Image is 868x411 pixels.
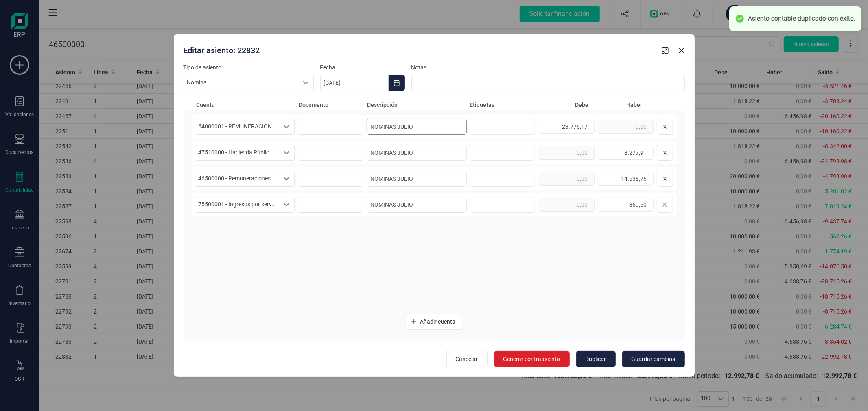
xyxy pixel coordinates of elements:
[598,172,654,186] input: 0,00
[622,351,685,367] button: Guardar cambios
[279,145,295,160] div: Seleccione una cuenta
[279,197,295,212] div: Seleccione una cuenta
[389,75,405,91] button: Choose Date
[598,146,654,160] input: 0,00
[539,172,595,186] input: 0,00
[539,198,595,212] input: 0,00
[503,355,560,363] span: Generar contraasiento
[180,41,659,56] div: Editar asiento: 22832
[494,351,570,367] button: Generar contraasiento
[279,119,295,134] div: Seleccione una cuenta
[411,63,685,71] label: Notas
[748,15,855,23] div: Asiento contable duplicado con éxito.
[279,171,295,186] div: Seleccione una cuenta
[539,120,595,134] input: 0,00
[184,63,314,71] label: Tipo de asiento
[406,314,462,330] button: Añadir cuenta
[446,351,488,367] button: Cancelar
[184,75,298,91] span: Nomina
[367,101,467,109] span: Descripción
[576,351,616,367] button: Duplicar
[195,171,279,186] span: 46500000 - Remuneraciones pendientes de pago
[586,355,606,363] span: Duplicar
[598,120,654,134] input: 0,00
[195,119,279,134] span: 64000001 - REMUNERACION ADMINISTRADORES
[195,197,279,212] span: 75500001 - Ingresos por servicios al personal
[195,145,279,160] span: 47510000 - Hacienda Pública, acreedora por retenciones practicadas
[632,355,676,363] span: Guardar cambios
[538,101,589,109] span: Debe
[539,146,595,160] input: 0,00
[592,101,643,109] span: Haber
[320,63,405,71] label: Fecha
[299,101,364,109] span: Documento
[456,355,478,363] span: Cancelar
[598,198,654,212] input: 0,00
[197,101,296,109] span: Cuenta
[420,318,455,326] span: Añadir cuenta
[470,101,535,109] span: Etiquetas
